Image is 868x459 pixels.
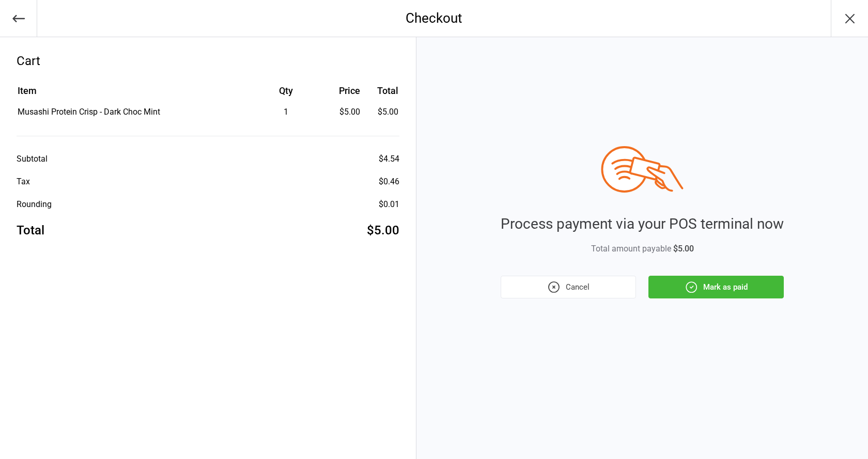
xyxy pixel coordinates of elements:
[364,84,398,105] th: Total
[18,84,247,105] th: Item
[648,276,784,298] button: Mark as paid
[379,198,399,211] div: $0.01
[324,106,361,118] div: $5.00
[18,107,160,117] span: Musashi Protein Crisp - Dark Choc Mint
[249,106,323,118] div: 1
[17,198,52,211] div: Rounding
[379,153,399,165] div: $4.54
[673,244,694,254] span: $5.00
[249,84,323,105] th: Qty
[501,276,636,298] button: Cancel
[379,176,399,188] div: $0.46
[367,221,399,240] div: $5.00
[364,106,398,118] td: $5.00
[17,176,30,188] div: Tax
[17,221,44,240] div: Total
[501,243,784,255] div: Total amount payable
[324,84,361,98] div: Price
[17,153,48,165] div: Subtotal
[17,52,399,70] div: Cart
[501,213,784,235] div: Process payment via your POS terminal now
